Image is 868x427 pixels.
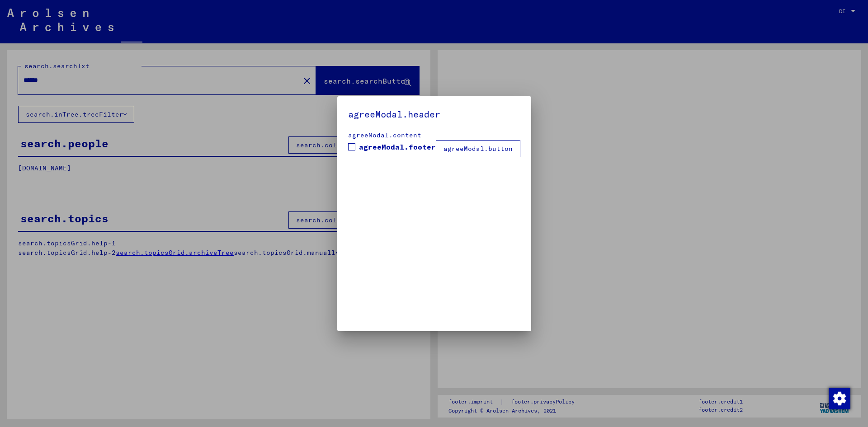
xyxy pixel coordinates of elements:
[348,131,520,140] div: agreeModal.content
[359,141,436,152] span: agreeModal.footer
[436,140,520,157] button: agreeModal.button
[348,107,520,122] h5: agreeModal.header
[829,388,850,409] img: Zustimmung ändern
[828,387,850,409] div: Zustimmung ändern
